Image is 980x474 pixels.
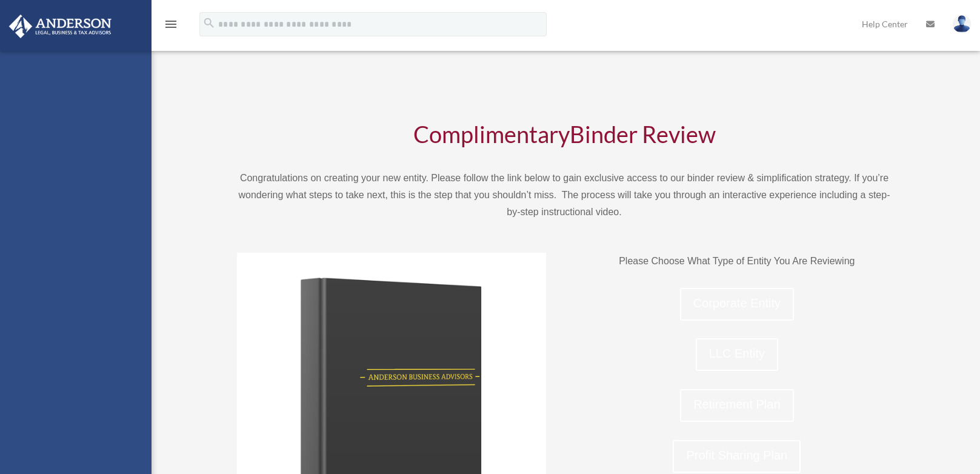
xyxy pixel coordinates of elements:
[570,120,716,148] span: Binder Review
[237,170,892,221] p: Congratulations on creating your new entity. Please follow the link below to gain exclusive acces...
[680,389,793,422] a: Retirement Plan
[953,15,971,33] img: User Pic
[680,288,795,321] a: Corporate Entity
[673,440,801,473] a: Profit Sharing Plan
[413,120,570,148] span: Complimentary
[164,21,178,32] a: menu
[696,338,778,371] a: LLC Entity
[582,253,892,270] p: Please Choose What Type of Entity You Are Reviewing
[202,16,216,30] i: search
[164,17,178,32] i: menu
[5,15,115,38] img: Anderson Advisors Platinum Portal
